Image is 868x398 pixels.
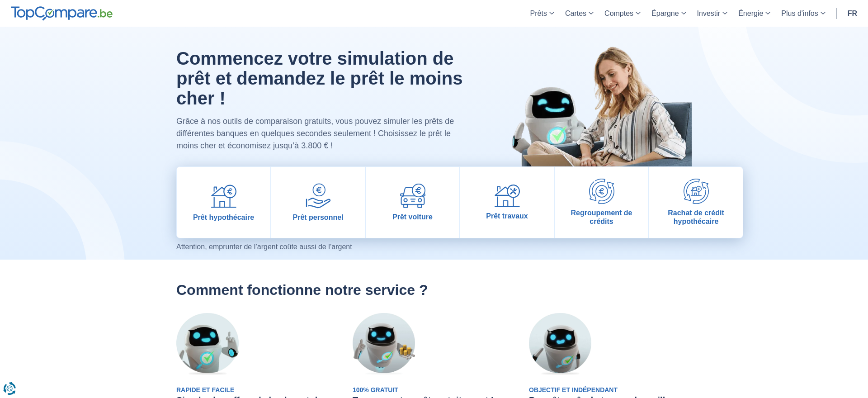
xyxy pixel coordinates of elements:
p: Grâce à nos outils de comparaison gratuits, vous pouvez simuler les prêts de différentes banques ... [176,115,472,152]
span: 100% Gratuit [353,386,398,393]
img: 100% Gratuit [353,313,415,375]
img: Objectif et Indépendant [529,313,591,375]
a: Prêt personnel [271,167,365,238]
a: Regroupement de crédits [555,167,648,238]
a: Rachat de crédit hypothécaire [649,167,743,238]
span: Prêt voiture [392,213,433,221]
a: Prêt voiture [366,167,459,238]
span: Regroupement de crédits [558,208,645,226]
span: Rapide et Facile [176,386,234,393]
h1: Commencez votre simulation de prêt et demandez le prêt le moins cher ! [176,48,472,108]
span: Prêt personnel [292,213,343,222]
img: Prêt hypothécaire [211,183,236,208]
img: Prêt voiture [400,184,425,208]
img: Regroupement de crédits [589,179,614,204]
a: Prêt hypothécaire [177,167,270,238]
img: Rachat de crédit hypothécaire [684,179,709,204]
span: Prêt hypothécaire [193,213,254,222]
span: Rachat de crédit hypothécaire [653,208,739,226]
img: TopCompare [11,6,113,21]
img: Rapide et Facile [176,313,239,375]
img: Prêt personnel [306,183,331,208]
span: Prêt travaux [486,212,528,220]
a: Prêt travaux [460,167,554,238]
img: image-hero [493,27,692,201]
img: Prêt travaux [495,185,520,208]
h2: Comment fonctionne notre service ? [176,281,692,298]
span: Objectif et Indépendant [529,386,618,393]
